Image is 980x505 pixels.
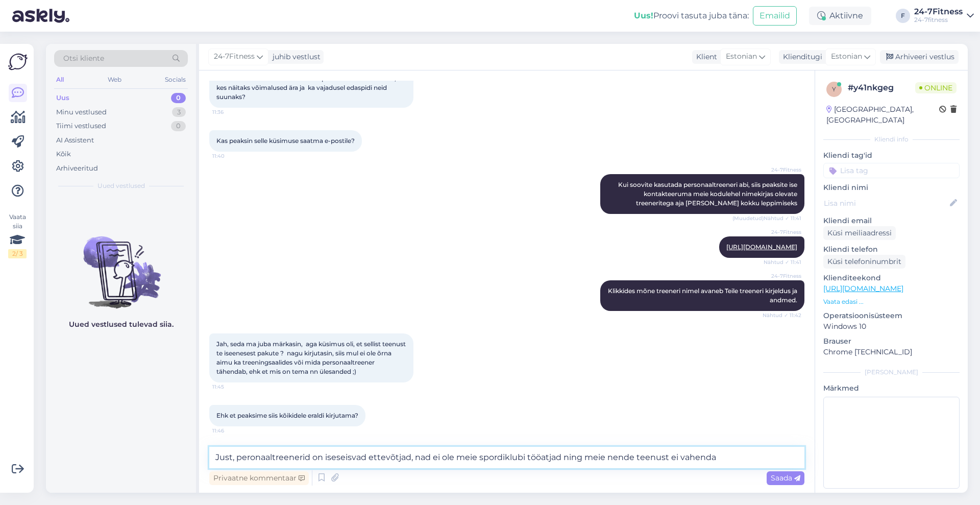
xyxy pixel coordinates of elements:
[216,412,358,419] span: Ehk et peaksime siis kõikidele eraldi kirjutama?
[634,11,653,20] b: Uus!
[216,340,407,375] span: Jah, seda ma juba märkasin, aga küsimus oli, et sellist teenust te iseenesest pakute ? nagu kirju...
[848,82,915,94] div: # y41nkgeg
[212,383,251,391] span: 11:45
[823,383,960,394] p: Märkmed
[56,121,106,131] div: Tiimi vestlused
[171,93,186,103] div: 0
[268,52,321,62] div: juhib vestlust
[832,85,836,93] span: y
[172,107,186,117] div: 3
[216,137,355,145] span: Kas peaksin selle küsimuse saatma e-postile?
[726,243,797,251] a: [URL][DOMAIN_NAME]
[54,73,66,86] div: All
[46,218,196,310] img: No chats
[823,255,905,269] div: Küsi telefoninumbrit
[823,336,960,347] p: Brauser
[8,212,27,258] div: Vaata siia
[763,228,801,236] span: 24-7Fitness
[823,244,960,255] p: Kliendi telefon
[823,347,960,357] p: Chrome [TECHNICAL_ID]
[823,310,960,321] p: Operatsioonisüsteem
[763,272,801,280] span: 24-7Fitness
[634,10,749,22] div: Proovi tasuta juba täna:
[726,51,757,62] span: Estonian
[97,181,145,190] span: Uued vestlused
[732,214,801,222] span: (Muudetud) Nähtud ✓ 11:41
[779,52,822,62] div: Klienditugi
[171,121,186,131] div: 0
[56,163,98,174] div: Arhiveeritud
[823,226,896,240] div: Küsi meiliaadressi
[771,473,800,483] span: Saada
[214,51,255,62] span: 24-7Fitness
[914,8,963,16] div: 24-7Fitness
[826,104,939,126] div: [GEOGRAPHIC_DATA], [GEOGRAPHIC_DATA]
[896,9,910,23] div: F
[209,471,309,485] div: Privaatne kommentaar
[823,297,960,306] p: Vaata edasi ...
[8,52,28,71] img: Askly Logo
[823,182,960,193] p: Kliendi nimi
[823,273,960,283] p: Klienditeekond
[56,93,69,103] div: Uus
[915,82,957,93] span: Online
[753,6,797,26] button: Emailid
[809,7,871,25] div: Aktiivne
[823,321,960,332] p: Windows 10
[212,427,251,435] span: 11:46
[212,108,251,116] span: 11:36
[209,447,804,468] textarea: Just, peronaaltreenerid on iseseisvad ettevõtjad, nad ei ole meie spordiklubi tööatjad ning meie ...
[212,152,251,160] span: 11:40
[823,215,960,226] p: Kliendi email
[692,52,717,62] div: Klient
[823,368,960,377] div: [PERSON_NAME]
[823,284,903,293] a: [URL][DOMAIN_NAME]
[831,51,862,62] span: Estonian
[914,8,974,24] a: 24-7Fitness24-7fitness
[56,107,107,117] div: Minu vestlused
[763,166,801,174] span: 24-7Fitness
[63,53,104,64] span: Otsi kliente
[824,198,948,209] input: Lisa nimi
[608,287,799,304] span: Klikkides mõne treeneri nimel avaneb Teile treeneri kirjeldus ja andmed.
[69,319,174,330] p: Uued vestlused tulevad siia.
[163,73,188,86] div: Socials
[763,311,801,319] span: Nähtud ✓ 11:42
[56,149,71,159] div: Kõik
[823,135,960,144] div: Kliendi info
[823,150,960,161] p: Kliendi tag'id
[8,249,27,258] div: 2 / 3
[914,16,963,24] div: 24-7fitness
[56,135,94,146] div: AI Assistent
[763,258,801,266] span: Nähtud ✓ 11:41
[106,73,124,86] div: Web
[618,181,799,207] span: Kui soovite kasutada personaaltreeneri abi, siis peaksite ise kontakteeruma meie kodulehel nimeki...
[823,163,960,178] input: Lisa tag
[880,50,959,64] div: Arhiveeri vestlus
